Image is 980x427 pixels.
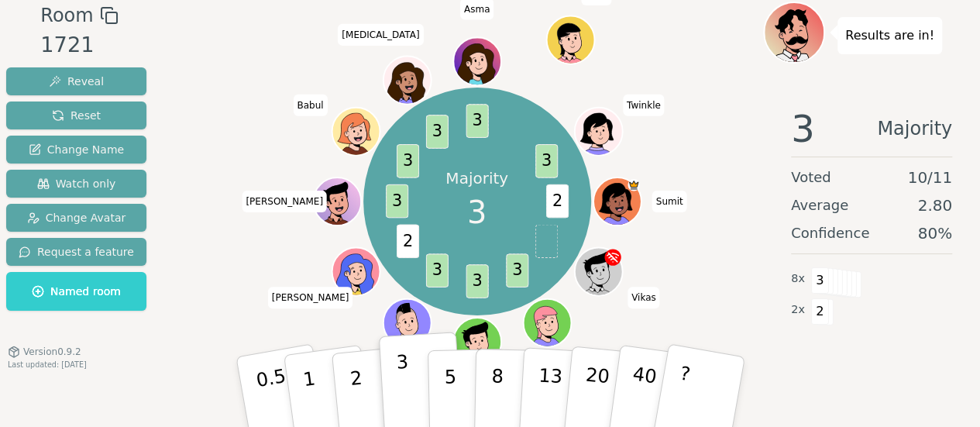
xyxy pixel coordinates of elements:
span: 3 [397,144,419,178]
span: 3 [425,115,448,150]
span: Click to change your name [293,95,327,116]
span: Request a feature [19,244,134,260]
span: 80 % [918,222,952,244]
div: 1721 [40,29,118,61]
span: 3 [811,267,829,294]
span: 2 x [791,301,805,319]
span: Watch only [37,176,116,191]
span: 3 [535,144,558,178]
span: Room [40,2,93,29]
p: Results are in! [845,25,934,46]
span: Click to change your name [268,287,353,308]
span: 3 [506,254,528,288]
span: 2 [397,225,419,259]
span: 3 [386,184,408,219]
span: Click to change your name [628,287,660,308]
span: Sumit is the host [628,179,639,191]
button: Click to change your avatar [455,319,500,364]
span: Reset [52,108,101,123]
span: 8 x [791,270,805,288]
span: 3 [467,189,487,236]
span: Change Avatar [27,210,126,226]
span: 2 [546,184,569,219]
button: Version0.9.2 [8,346,81,358]
span: Average [791,195,848,216]
span: Voted [791,167,831,188]
span: Click to change your name [652,191,687,212]
span: Version 0.9.2 [23,346,81,358]
span: 3 [791,110,815,147]
span: Click to change your name [623,95,665,116]
span: 10 / 11 [907,167,952,188]
span: Majority [877,110,952,147]
button: Reset [6,102,146,129]
span: Click to change your name [338,24,423,46]
span: Last updated: [DATE] [8,360,87,369]
span: Click to change your name [242,191,327,212]
p: Majority [445,167,508,189]
span: 2.80 [917,195,952,216]
span: 3 [425,254,448,288]
span: Confidence [791,222,869,244]
span: 2 [811,298,829,325]
span: Named room [32,284,121,299]
button: Reveal [6,67,146,95]
span: 3 [466,105,488,139]
span: Change Name [29,142,124,157]
button: Change Avatar [6,204,146,232]
button: Change Name [6,136,146,164]
button: Watch only [6,170,146,198]
span: 3 [466,265,488,299]
button: Request a feature [6,238,146,266]
span: Reveal [49,74,104,89]
button: Named room [6,272,146,311]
